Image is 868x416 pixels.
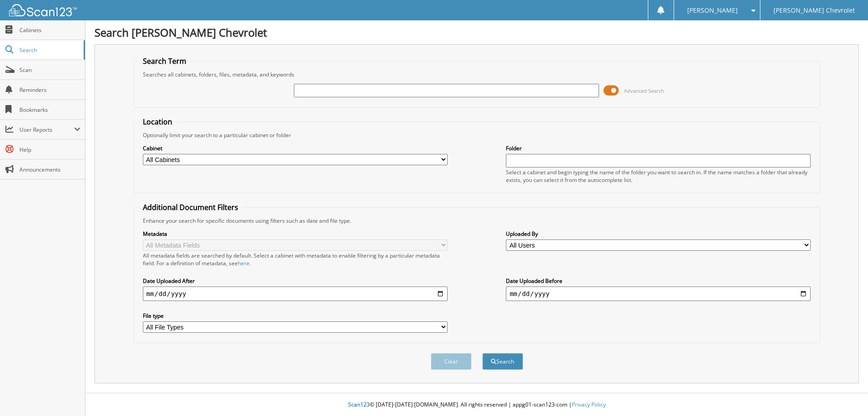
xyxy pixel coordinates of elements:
[506,230,811,238] label: Uploaded By
[143,277,448,285] label: Date Uploaded After
[19,46,79,54] span: Search
[9,4,77,16] img: scan123-logo-white.svg
[138,202,243,212] legend: Additional Document Filters
[94,25,859,40] h1: Search [PERSON_NAME] Chevrolet
[431,353,472,370] button: Clear
[143,312,448,320] label: File type
[238,259,250,267] a: here
[624,87,664,94] span: Advanced Search
[506,287,811,301] input: end
[143,287,448,301] input: start
[143,230,448,238] label: Metadata
[348,401,370,408] span: Scan123
[19,106,80,114] span: Bookmarks
[138,131,816,139] div: Optionally limit your search to a particular cabinet or folder
[774,8,855,13] span: [PERSON_NAME] Chevrolet
[687,8,738,13] span: [PERSON_NAME]
[138,117,177,127] legend: Location
[19,86,80,94] span: Reminders
[138,71,816,78] div: Searches all cabinets, folders, files, metadata, and keywords
[138,217,816,225] div: Enhance your search for specific documents using filters such as date and file type.
[143,144,448,152] label: Cabinet
[85,394,868,416] div: © [DATE]-[DATE] [DOMAIN_NAME]. All rights reserved | appg01-scan123-com |
[19,26,80,34] span: Cabinets
[143,252,448,267] div: All metadata fields are searched by default. Select a cabinet with metadata to enable filtering b...
[506,277,811,285] label: Date Uploaded Before
[506,144,811,152] label: Folder
[572,401,606,408] a: Privacy Policy
[138,56,191,66] legend: Search Term
[19,126,74,134] span: User Reports
[482,353,523,370] button: Search
[19,146,80,153] span: Help
[19,166,80,173] span: Announcements
[19,66,80,74] span: Scan
[506,168,811,184] div: Select a cabinet and begin typing the name of the folder you want to search in. If the name match...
